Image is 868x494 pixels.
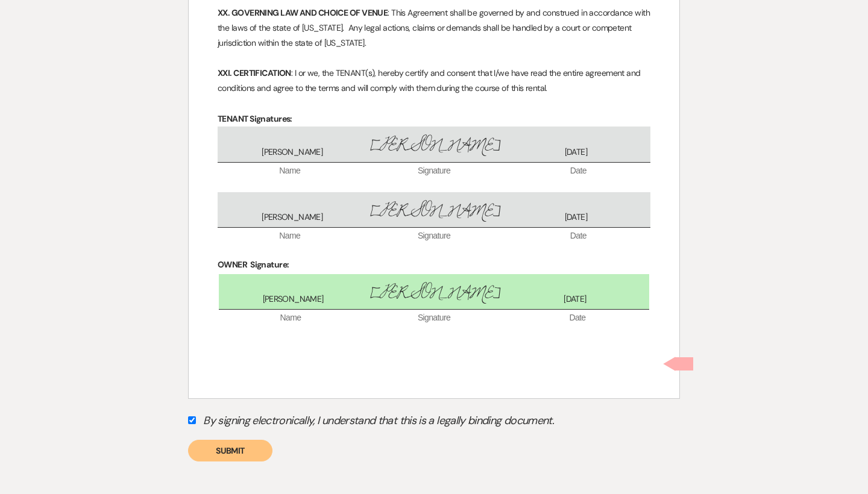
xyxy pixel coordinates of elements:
span: [PERSON_NAME] [221,146,363,158]
p: : This Agreement shall be governed by and construed in accordance with the laws of the state of [... [218,5,650,51]
span: [DATE] [505,146,647,158]
label: By signing electronically, I understand that this is a legally binding document. [188,411,680,434]
input: By signing electronically, I understand that this is a legally binding document. [188,416,196,424]
strong: TENANT Signatures: [218,113,292,124]
strong: XX. GOVERNING LAW AND CHOICE OF VENUE [218,7,388,18]
button: Submit [188,440,272,461]
span: Name [218,230,362,242]
p: : I or we, the TENANT(s), hereby certify and consent that I/we have read the entire agreement and... [218,66,650,96]
span: [PERSON_NAME] [221,211,363,224]
span: Date [506,165,650,177]
span: [PERSON_NAME] [363,198,505,224]
strong: OWNER Signature: [218,259,289,270]
span: Name [218,165,362,177]
span: [PERSON_NAME] [363,280,505,306]
span: Date [506,230,650,242]
span: [DATE] [505,211,647,224]
span: Signature [362,312,506,324]
span: [PERSON_NAME] [363,133,505,158]
strong: XXI. CERTIFICATION [218,67,291,78]
span: [PERSON_NAME] [222,293,363,305]
span: Date [506,312,649,324]
span: [DATE] [505,293,646,305]
span: Signature [362,165,506,177]
span: Signature [362,230,506,242]
span: Name [219,312,362,324]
